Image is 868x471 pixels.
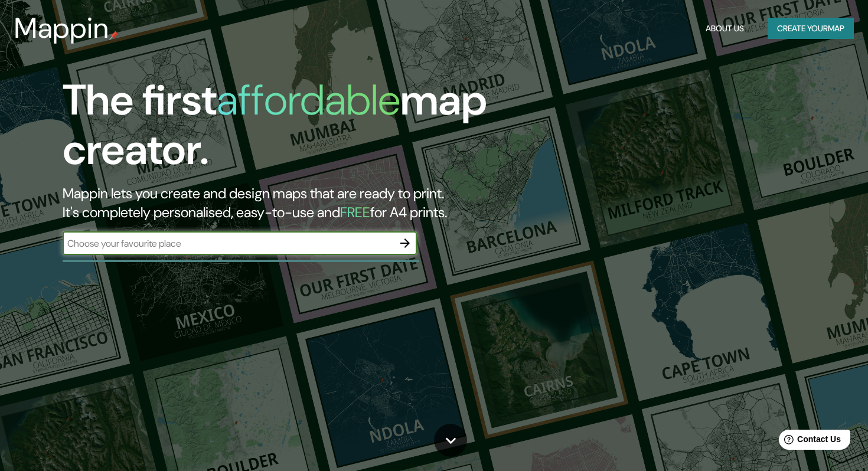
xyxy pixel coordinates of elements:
[217,73,400,127] h1: affordable
[340,203,370,221] h5: FREE
[768,18,854,40] button: Create yourmap
[63,237,393,250] input: Choose your favourite place
[109,31,119,40] img: mappin-pin
[763,425,855,458] iframe: Help widget launcher
[63,184,497,222] h2: Mappin lets you create and design maps that are ready to print. It's completely personalised, eas...
[63,76,497,184] h1: The first map creator.
[14,12,109,45] h3: Mappin
[701,18,749,40] button: About Us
